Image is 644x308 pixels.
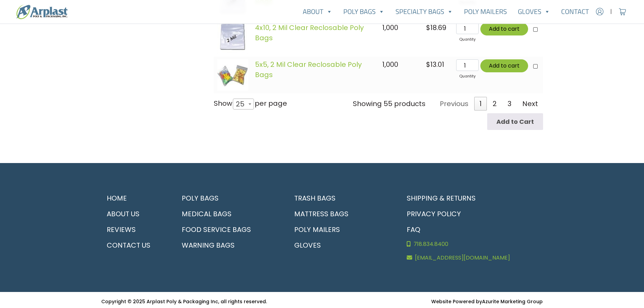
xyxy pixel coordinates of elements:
span: 1,000 [382,23,398,32]
a: Reviews [101,222,168,237]
span: $ [426,60,430,69]
a: 1 [474,97,487,111]
a: Gloves [512,5,556,18]
span: | [610,8,612,16]
small: Copyright © 2025 Arplast Poly & Packaging Inc, all rights reserved. [101,298,267,305]
input: Qty [456,59,478,71]
a: [EMAIL_ADDRESS][DOMAIN_NAME] [401,251,543,265]
a: 4x10, 2 Mil Clear Reclosable Poly Bags [255,23,364,43]
small: Website Powered by [431,298,543,305]
img: images [217,59,249,91]
a: Medical Bags [176,206,281,222]
a: Poly Bags [176,190,281,206]
span: 1,000 [382,60,398,69]
button: Add to cart [480,59,528,72]
span: 25 [233,99,254,109]
a: About Us [101,206,168,222]
a: Contact Us [101,237,168,253]
a: 3 [503,97,516,111]
input: Add to Cart [487,113,543,130]
a: Next [517,97,543,111]
a: Food Service Bags [176,222,281,237]
bdi: 13.01 [426,60,444,69]
bdi: 18.69 [426,23,446,32]
a: Gloves [289,237,393,253]
a: Mattress Bags [289,206,393,222]
a: Home [101,190,168,206]
a: Poly Bags [338,5,390,18]
a: About [297,5,338,18]
a: Specialty Bags [390,5,459,18]
a: FAQ [401,222,543,237]
a: Trash Bags [289,190,393,206]
span: 25 [233,96,251,112]
a: 718.834.8400 [401,237,543,251]
a: 5x5, 2 Mil Clear Reclosable Poly Bags [255,60,362,79]
img: logo [16,4,68,19]
a: Shipping & Returns [401,190,543,206]
img: images [217,23,249,54]
a: 2 [488,97,502,111]
label: Show per page [214,98,287,109]
a: Azurite Marketing Group [482,298,543,305]
a: Previous [435,97,474,111]
button: Add to cart [480,23,528,35]
input: Qty [456,23,478,34]
a: Warning Bags [176,237,281,253]
a: Poly Mailers [289,222,393,237]
a: Poly Mailers [459,5,512,18]
a: Privacy Policy [401,206,543,222]
span: $ [426,23,430,32]
div: Showing 55 products [353,99,425,109]
a: Contact [556,5,595,18]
